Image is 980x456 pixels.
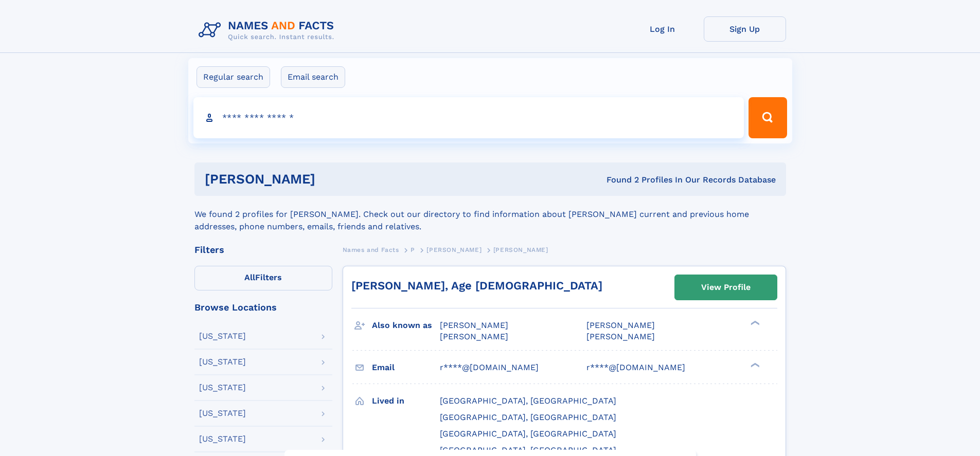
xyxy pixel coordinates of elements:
[440,320,508,330] span: [PERSON_NAME]
[675,275,777,300] a: View Profile
[586,320,655,330] span: [PERSON_NAME]
[205,173,461,186] h1: [PERSON_NAME]
[351,279,602,292] a: [PERSON_NAME], Age [DEMOGRAPHIC_DATA]
[199,384,246,392] div: [US_STATE]
[461,174,776,186] div: Found 2 Profiles In Our Records Database
[440,412,616,422] span: [GEOGRAPHIC_DATA], [GEOGRAPHIC_DATA]
[197,66,270,88] label: Regular search
[244,272,255,282] span: All
[194,266,332,290] label: Filters
[199,358,246,366] div: [US_STATE]
[199,435,246,443] div: [US_STATE]
[748,320,760,326] div: ❯
[701,276,751,299] div: View Profile
[281,66,345,88] label: Email search
[194,196,786,233] div: We found 2 profiles for [PERSON_NAME]. Check out our directory to find information about [PERSON_...
[426,243,482,256] a: [PERSON_NAME]
[493,246,548,253] span: [PERSON_NAME]
[193,97,744,138] input: search input
[372,359,440,376] h3: Email
[440,445,616,455] span: [GEOGRAPHIC_DATA], [GEOGRAPHIC_DATA]
[199,409,246,417] div: [US_STATE]
[194,245,332,254] div: Filters
[440,396,616,406] span: [GEOGRAPHIC_DATA], [GEOGRAPHIC_DATA]
[621,16,704,42] a: Log In
[411,246,415,253] span: P
[343,243,399,256] a: Names and Facts
[440,332,508,341] span: [PERSON_NAME]
[586,332,655,341] span: [PERSON_NAME]
[440,429,616,439] span: [GEOGRAPHIC_DATA], [GEOGRAPHIC_DATA]
[426,246,482,253] span: [PERSON_NAME]
[372,317,440,334] h3: Also known as
[411,243,415,256] a: P
[194,303,332,312] div: Browse Locations
[194,16,343,44] img: Logo Names and Facts
[372,392,440,410] h3: Lived in
[704,16,786,42] a: Sign Up
[749,97,787,138] button: Search Button
[199,332,246,340] div: [US_STATE]
[748,361,760,368] div: ❯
